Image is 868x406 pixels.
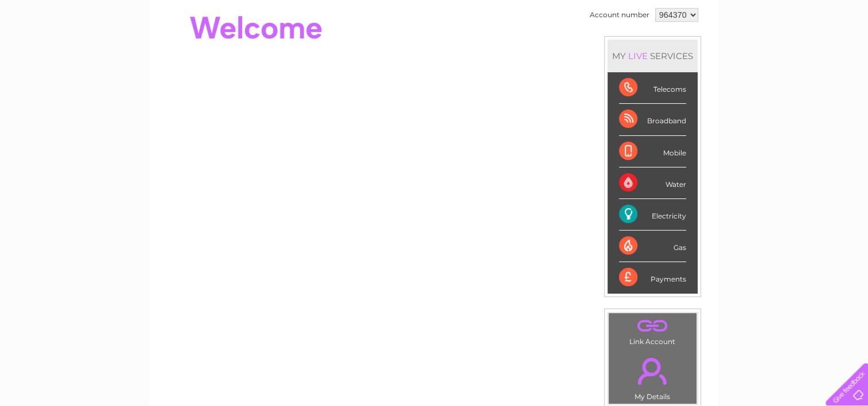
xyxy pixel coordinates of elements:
[587,5,652,25] td: Account number
[619,199,686,231] div: Electricity
[608,40,698,72] div: MY SERVICES
[619,167,686,199] div: Water
[695,49,720,57] a: Energy
[830,49,857,57] a: Log out
[619,136,686,167] div: Mobile
[652,6,731,20] a: 0333 014 3131
[626,50,650,61] div: LIVE
[612,351,694,391] a: .
[619,72,686,104] div: Telecoms
[608,348,697,404] td: My Details
[619,262,686,293] div: Payments
[792,49,820,57] a: Contact
[612,316,694,336] a: .
[619,231,686,262] div: Gas
[30,30,89,65] img: logo.png
[666,49,688,57] a: Water
[608,313,697,349] td: Link Account
[727,49,761,57] a: Telecoms
[164,6,706,56] div: Clear Business is a trading name of Verastar Limited (registered in [GEOGRAPHIC_DATA] No. 3667643...
[768,49,785,57] a: Blog
[619,104,686,135] div: Broadband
